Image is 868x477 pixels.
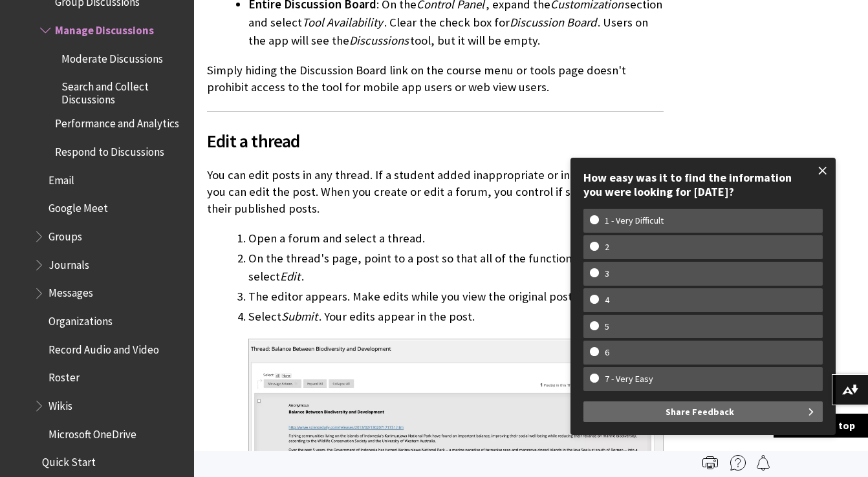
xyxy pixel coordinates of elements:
[590,295,624,306] w-span: 4
[49,254,89,271] span: Journals
[42,452,96,469] span: Quick Start
[280,269,300,284] span: Edit
[207,127,664,154] span: Edit a thread
[207,167,664,218] p: You can edit posts in any thread. If a student added inappropriate or inaccurate content, you can...
[49,310,113,328] span: Organizations
[730,455,746,471] img: More help
[590,242,624,253] w-span: 2
[702,455,718,471] img: Print
[49,226,82,243] span: Groups
[248,229,664,248] li: Open a forum and select a thread.
[755,455,771,471] img: Follow this page
[590,347,624,358] w-span: 6
[590,374,668,385] w-span: 7 - Very Easy
[49,423,136,441] span: Microsoft OneDrive
[248,249,664,286] li: On the thread's page, point to a post so that all of the functions appear and select .
[55,113,179,131] span: Performance and Analytics
[583,171,823,198] div: How easy was it to find the information you were looking for [DATE]?
[55,19,154,37] span: Manage Discussions
[583,401,823,422] button: Share Feedback
[666,401,734,422] span: Share Feedback
[49,367,80,385] span: Roster
[248,288,664,306] li: The editor appears. Make edits while you view the original post.
[49,169,74,187] span: Email
[281,309,318,324] span: Submit
[590,215,678,226] w-span: 1 - Very Difficult
[61,76,185,107] span: Search and Collect Discussions
[590,268,624,279] w-span: 3
[49,339,159,356] span: Record Audio and Video
[302,15,383,30] span: Tool Availability
[55,141,164,158] span: Respond to Discussions
[590,321,624,332] w-span: 5
[61,48,163,65] span: Moderate Discussions
[49,282,93,300] span: Messages
[49,395,72,412] span: Wikis
[349,33,409,48] span: Discussions
[49,198,108,215] span: Google Meet
[510,15,596,30] span: Discussion Board
[207,62,664,96] p: Simply hiding the Discussion Board link on the course menu or tools page doesn't prohibit access ...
